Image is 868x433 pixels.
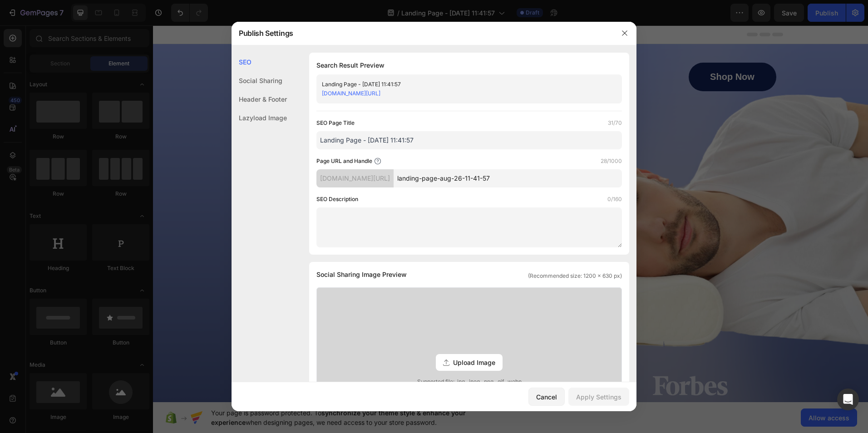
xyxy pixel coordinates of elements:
[92,131,377,187] h1: Discover Comfort & Support with Our Orthopedic Pillows
[608,118,622,128] label: 31/70
[317,378,621,386] span: Supported file: .jpg, .jpeg, .png, .gif, .webp
[316,60,622,71] h1: Search Result Preview
[496,349,578,371] img: gempages_432750572815254551-d1eb1a07-6278-4e3e-a013-e123f78f1c28.png
[316,118,355,128] label: SEO Page Title
[92,233,229,266] a: GET YOURS NOW
[601,157,622,166] label: 28/1000
[93,258,622,278] p: Sleepy
[322,90,380,97] a: [DOMAIN_NAME][URL]
[117,243,203,256] p: GET YOURS NOW
[394,169,622,187] input: Handle
[93,198,622,210] p: Say goodbye to [MEDICAL_DATA] and restless nights
[316,195,358,204] label: SEO Description
[528,388,565,406] button: Cancel
[316,169,394,187] div: [DOMAIN_NAME][URL]
[316,157,372,166] label: Page URL and Handle
[232,108,287,127] div: Lazyload Image
[453,358,495,367] span: Upload Image
[232,21,613,45] div: Publish Settings
[92,38,197,65] img: gempages_432750572815254551-3c15e8fe-bd4e-4f9a-bb58-86899b20bf4e.svg
[232,71,287,90] div: Social Sharing
[576,392,621,402] div: Apply Settings
[185,108,286,120] p: 1500+ Happy Customers
[232,90,287,108] div: Header & Footer
[536,392,557,402] div: Cancel
[93,313,622,331] p: As Featured In
[837,389,859,410] div: Open Intercom Messenger
[326,346,389,374] img: gempages_432750572815254551-914f7300-9852-4447-9fc2-3310ceb46f85.png
[316,269,407,280] span: Social Sharing Image Preview
[322,80,602,89] div: Landing Page - [DATE] 11:41:57
[568,388,629,406] button: Apply Settings
[316,131,622,149] input: Title
[528,272,622,280] span: (Recommended size: 1200 x 630 px)
[141,351,215,370] img: gempages_432750572815254551-b7824e63-81fd-4548-b6d5-e9813f09073b.png
[232,53,287,71] div: SEO
[557,46,602,57] p: Shop Now
[607,195,622,204] label: 0/160
[536,37,623,66] a: Shop Now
